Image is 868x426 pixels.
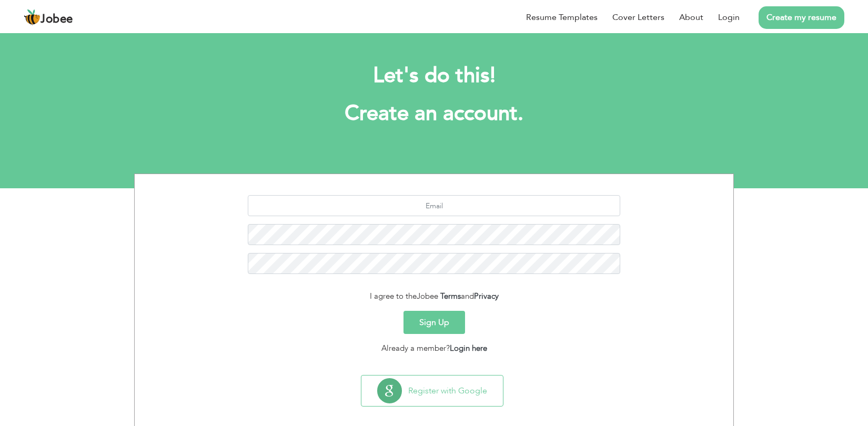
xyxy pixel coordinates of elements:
[474,291,499,301] a: Privacy
[440,291,461,301] a: Terms
[417,291,438,301] span: Jobee
[759,6,844,29] a: Create my resume
[24,9,41,26] img: jobee.io
[24,9,73,26] a: Jobee
[248,195,621,216] input: Email
[143,290,725,302] div: I agree to the and
[361,376,503,406] button: Register with Google
[41,14,73,25] span: Jobee
[612,11,664,24] a: Cover Letters
[450,343,487,353] a: Login here
[150,100,718,127] h1: Create an account.
[679,11,703,24] a: About
[143,342,725,354] div: Already a member?
[403,311,465,334] button: Sign Up
[526,11,598,24] a: Resume Templates
[718,11,740,24] a: Login
[150,62,718,89] h2: Let's do this!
